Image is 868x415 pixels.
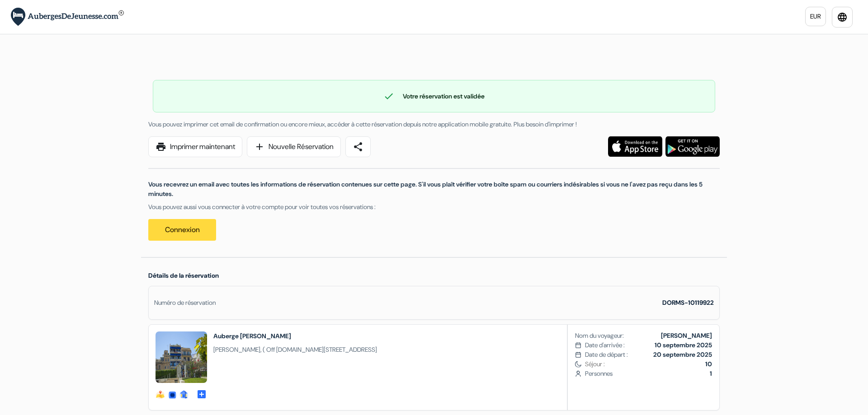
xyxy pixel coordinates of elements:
[383,91,394,102] span: check
[153,91,715,102] div: Votre réservation est validée
[353,141,363,152] span: share
[608,136,662,157] img: Téléchargez l'application gratuite
[213,331,377,340] h2: Auberge [PERSON_NAME]
[705,360,712,368] b: 10
[196,388,207,398] a: add_box
[196,389,207,398] span: add_box
[213,345,377,354] span: [PERSON_NAME], ( Off [DOMAIN_NAME][STREET_ADDRESS]
[832,7,853,28] a: language
[662,298,714,307] strong: DORMS-10119922
[148,271,219,280] span: Détails de la réservation
[653,350,712,359] b: 20 septembre 2025
[148,120,577,128] span: Vous pouvez imprimer cet email de confirmation ou encore mieux, accéder à cette réservation depui...
[805,7,826,26] a: EUR
[156,331,207,383] img: marco_polo_433611481053538354.jpg
[655,341,712,349] b: 10 septembre 2025
[585,350,628,359] span: Date de départ :
[661,331,712,340] b: [PERSON_NAME]
[11,8,124,26] img: AubergesDeJeunesse.com
[575,331,624,340] span: Nom du voyageur:
[585,369,712,378] span: Personnes
[247,136,341,157] a: addNouvelle Réservation
[148,136,242,157] a: printImprimer maintenant
[148,180,720,199] p: Vous recevrez un email avec toutes les informations de réservation contenues sur cette page. S'il...
[156,141,166,152] span: print
[585,359,712,369] span: Séjour :
[154,298,216,308] div: Numéro de réservation
[585,340,625,350] span: Date d'arrivée :
[345,136,371,157] a: share
[665,136,720,157] img: Téléchargez l'application gratuite
[254,141,265,152] span: add
[710,369,712,378] b: 1
[148,219,216,241] a: Connexion
[837,12,848,23] i: language
[148,202,720,212] p: Vous pouvez aussi vous connecter à votre compte pour voir toutes vos réservations :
